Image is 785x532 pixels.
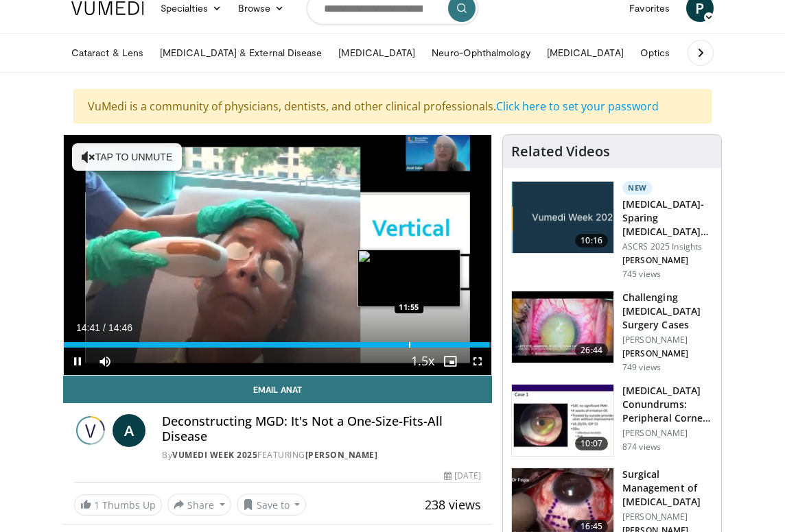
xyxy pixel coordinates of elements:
span: 14:46 [108,322,132,333]
h3: [MEDICAL_DATA]-Sparing [MEDICAL_DATA] Surgery: A Graft-Free Technique [622,197,713,239]
a: Optics [632,39,678,66]
span: 238 views [425,496,481,513]
span: 10:07 [575,437,608,450]
div: Progress Bar [64,342,491,348]
p: [PERSON_NAME] [622,255,713,266]
div: By FEATURING [162,449,481,461]
img: 05a6f048-9eed-46a7-93e1-844e43fc910c.150x105_q85_crop-smart_upscale.jpg [512,291,613,363]
button: Tap to unmute [72,143,182,171]
p: 745 views [622,269,661,280]
p: [PERSON_NAME] [622,335,713,346]
button: Playback Rate [409,348,436,375]
img: Vumedi Week 2025 [74,414,107,447]
a: [MEDICAL_DATA] [539,39,632,66]
h3: [MEDICAL_DATA] Conundrums: Peripheral Corneal Ulcers — Is It Infectious or I… [622,384,713,425]
a: [PERSON_NAME] [305,449,378,461]
p: [PERSON_NAME] [622,348,713,359]
span: 10:16 [575,234,608,247]
a: Vumedi Week 2025 [172,449,257,461]
img: 5ede7c1e-2637-46cb-a546-16fd546e0e1e.150x105_q85_crop-smart_upscale.jpg [512,385,613,456]
button: Save to [237,494,307,516]
a: [MEDICAL_DATA] [330,39,423,66]
a: Click here to set your password [496,99,659,114]
button: Pause [64,348,91,375]
h3: Challenging [MEDICAL_DATA] Surgery Cases [622,291,713,332]
a: A [113,414,145,447]
a: 10:16 New [MEDICAL_DATA]-Sparing [MEDICAL_DATA] Surgery: A Graft-Free Technique ASCRS 2025 Insigh... [511,181,713,280]
img: VuMedi Logo [71,1,144,15]
span: / [103,322,106,333]
h4: Related Videos [511,143,610,160]
span: 26:44 [575,343,608,357]
span: 1 [94,498,99,511]
img: image.jpeg [358,250,460,307]
a: Cataract & Lens [63,39,152,66]
a: 1 Thumbs Up [74,494,162,516]
h4: Deconstructing MGD: It's Not a One-Size-Fits-All Disease [162,414,481,444]
button: Share [167,494,231,516]
p: [PERSON_NAME] [622,428,713,439]
p: [PERSON_NAME] [622,511,713,522]
img: e2db3364-8554-489a-9e60-297bee4c90d2.jpg.150x105_q85_crop-smart_upscale.jpg [512,182,613,253]
span: 14:41 [76,322,100,333]
a: [MEDICAL_DATA] & External Disease [152,39,330,66]
div: VuMedi is a community of physicians, dentists, and other clinical professionals. [73,89,712,123]
p: ASCRS 2025 Insights [622,241,713,252]
button: Fullscreen [464,348,491,375]
p: 874 views [622,442,661,452]
p: New [622,181,653,195]
a: 26:44 Challenging [MEDICAL_DATA] Surgery Cases [PERSON_NAME] [PERSON_NAME] 749 views [511,291,713,373]
a: Neuro-Ophthalmology [423,39,538,66]
h3: Surgical Management of [MEDICAL_DATA] [622,468,713,509]
a: Email Anat [63,376,492,403]
div: [DATE] [444,470,481,482]
video-js: Video Player [64,135,491,375]
button: Mute [91,348,119,375]
p: 749 views [622,362,661,373]
a: 10:07 [MEDICAL_DATA] Conundrums: Peripheral Corneal Ulcers — Is It Infectious or I… [PERSON_NAME]... [511,384,713,457]
button: Enable picture-in-picture mode [436,348,464,375]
